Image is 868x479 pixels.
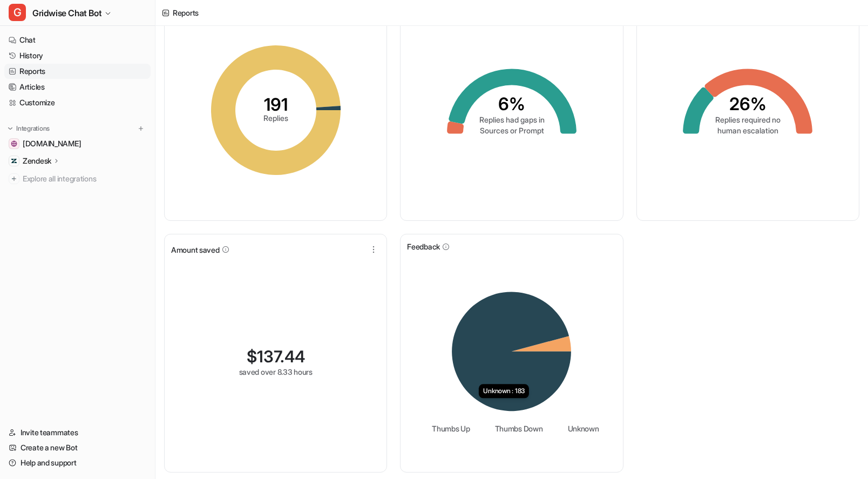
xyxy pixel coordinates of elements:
[560,423,599,434] li: Unknown
[4,64,151,79] a: Reports
[4,48,151,63] a: History
[23,138,81,149] span: [DOMAIN_NAME]
[16,124,50,133] p: Integrations
[23,170,146,187] span: Explore all integrations
[717,126,778,135] tspan: human escalation
[498,93,525,114] tspan: 6%
[4,123,53,134] button: Integrations
[9,173,19,184] img: explore all integrations
[32,5,101,21] span: Gridwise Chat Bot
[9,4,26,21] span: G
[424,423,470,434] li: Thumbs Up
[137,125,145,132] img: menu_add.svg
[4,136,151,151] a: gridwise.io[DOMAIN_NAME]
[4,440,151,455] a: Create a new Bot
[11,158,17,164] img: Zendesk
[729,93,767,114] tspan: 26%
[247,347,305,366] div: $
[264,94,288,115] tspan: 191
[263,113,288,123] tspan: Replies
[6,125,14,132] img: expand menu
[4,95,151,110] a: Customize
[257,347,305,366] span: 137.44
[479,126,544,135] tspan: Sources or Prompt
[4,171,151,186] a: Explore all integrations
[11,140,17,147] img: gridwise.io
[407,241,440,252] span: Feedback
[487,423,543,434] li: Thumbs Down
[4,455,151,470] a: Help and support
[4,79,151,95] a: Articles
[173,7,199,18] div: Reports
[4,425,151,440] a: Invite teammates
[715,115,781,124] tspan: Replies required no
[479,115,544,124] tspan: Replies had gaps in
[23,156,51,166] p: Zendesk
[171,244,220,255] span: Amount saved
[4,32,151,48] a: Chat
[239,366,313,377] div: saved over 8.33 hours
